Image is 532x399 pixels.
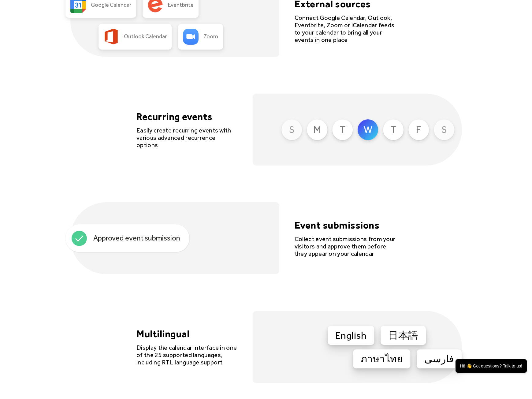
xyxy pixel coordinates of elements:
[340,124,346,135] div: T
[416,124,421,135] div: F
[136,344,237,366] div: Display the calendar interface in one of the 25 supported languages, including RTL language support
[93,234,180,243] div: Approved event submission
[313,124,321,135] div: M
[388,330,418,340] div: 日本語
[424,354,454,364] div: فارسی
[136,328,237,340] h4: Multilingual
[168,2,194,9] div: Eventbrite
[203,33,218,40] div: Zoom
[441,124,447,135] div: S
[295,219,396,231] h4: Event submissions
[295,235,396,257] div: Collect event submissions from your visitors and approve them before they appear on your calendar
[136,127,237,149] div: Easily create recurring events with various advanced recurrence options
[91,2,131,9] div: Google Calendar
[136,111,237,122] h4: Recurring events
[295,14,396,43] div: Connect Google Calendar, Outlook, Eventbrite, Zoom or iCalendar feeds to your calendar to bring a...
[335,330,366,340] div: English
[124,33,167,40] div: Outlook Calendar
[289,124,295,135] div: S
[361,354,403,364] div: ภาษาไทย
[390,124,396,135] div: T
[364,124,372,135] div: W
